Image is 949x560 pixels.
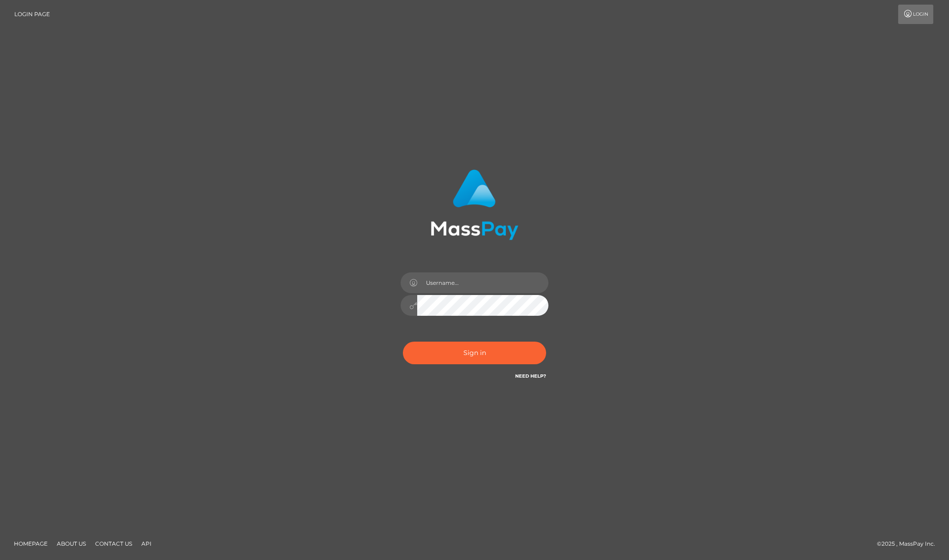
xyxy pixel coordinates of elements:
a: Homepage [10,536,51,551]
a: API [138,536,155,551]
a: Contact Us [91,536,136,551]
img: MassPay Login [431,169,518,240]
a: Login Page [14,5,50,24]
div: © 2025 , MassPay Inc. [877,539,942,549]
a: About Us [53,536,90,551]
input: Username... [417,272,548,293]
button: Sign in [403,342,546,364]
a: Need Help? [515,373,546,379]
a: Login [898,5,933,24]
